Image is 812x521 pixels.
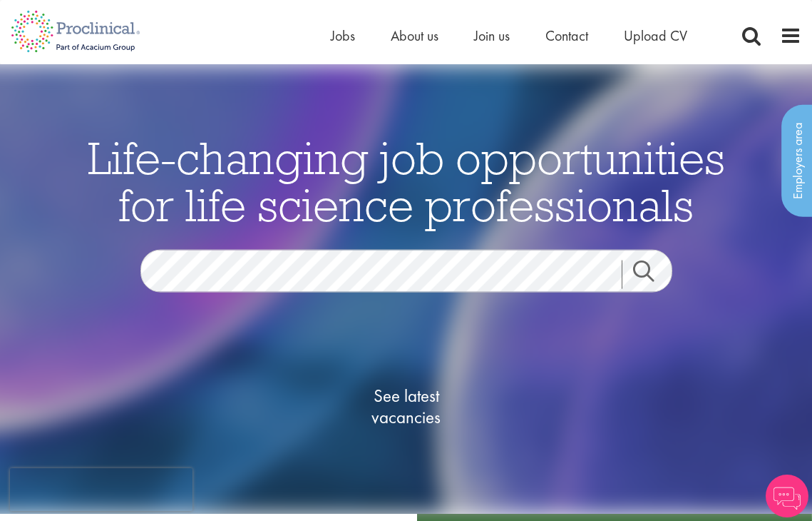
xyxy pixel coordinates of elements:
a: Join us [474,26,510,45]
iframe: reCAPTCHA [10,468,192,511]
img: Chatbot [766,475,808,517]
a: See latestvacancies [335,328,478,485]
a: Jobs [331,26,355,45]
a: Upload CV [624,26,687,45]
span: Life-changing job opportunities for life science professionals [88,128,725,233]
a: About us [391,26,438,45]
a: Job search submit button [622,260,683,288]
span: See latest vacancies [335,385,478,428]
a: Contact [545,26,588,45]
